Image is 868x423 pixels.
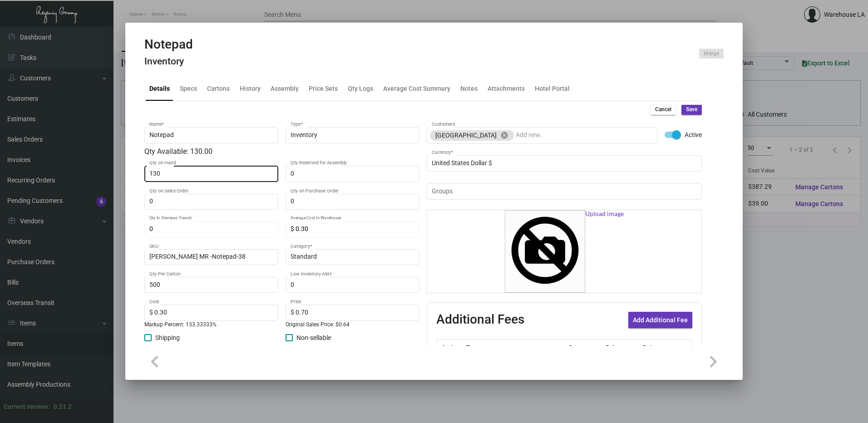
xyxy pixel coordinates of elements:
[432,188,697,195] input: Add new..
[628,312,692,328] button: Add Additional Fee
[144,37,193,52] h2: Notepad
[4,402,50,412] div: Current version:
[437,339,464,355] th: Active
[488,84,525,93] div: Attachments
[633,316,688,324] span: Add Additional Fee
[699,49,724,59] button: Merge
[54,402,72,412] div: 0.51.2
[271,84,299,93] div: Assembly
[460,84,478,93] div: Notes
[180,84,197,93] div: Specs
[651,105,676,115] button: Cancel
[144,146,419,157] div: Qty Available: 130.00
[535,84,570,93] div: Hotel Portal
[149,84,170,93] div: Details
[585,210,624,293] span: Upload image
[704,50,719,58] span: Merge
[516,132,653,139] input: Add new..
[430,130,514,141] mat-chip: [GEOGRAPHIC_DATA]
[207,84,230,93] div: Cartons
[348,84,373,93] div: Qty Logs
[655,106,671,113] span: Cancel
[641,339,681,355] th: Price type
[155,332,180,343] span: Shipping
[436,312,524,328] h2: Additional Fees
[240,84,261,93] div: History
[566,339,603,355] th: Cost
[309,84,338,93] div: Price Sets
[685,129,702,140] span: Active
[296,332,331,343] span: Non-sellable
[681,105,702,115] button: Save
[686,106,697,113] span: Save
[464,339,566,355] th: Type
[500,131,508,139] mat-icon: cancel
[144,56,193,67] h4: Inventory
[383,84,450,93] div: Average Cost Summary
[603,339,641,355] th: Price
